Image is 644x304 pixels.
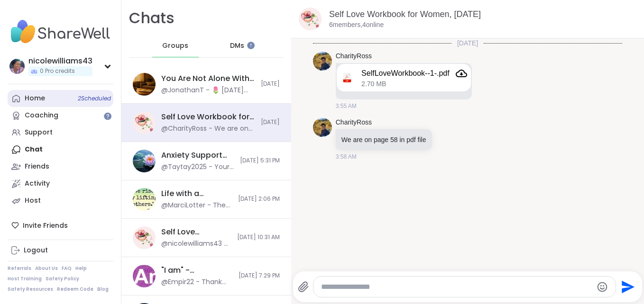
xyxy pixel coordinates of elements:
[8,15,113,48] img: ShareWell Nav Logo
[161,277,233,287] div: @Empir22 - Thank you all so much for letting me be honest and not judging me! 🩷
[75,265,87,272] a: Help
[25,94,45,103] div: Home
[129,8,175,29] h1: Chats
[9,59,25,74] img: nicolewilliams43
[25,111,58,120] div: Coaching
[361,80,386,88] span: 2.70 MB
[361,69,450,78] div: SelfLoveWorkbook--1-.pdf
[162,41,188,51] span: Groups
[35,265,58,272] a: About Us
[62,265,72,272] a: FAQ
[329,9,481,19] a: Self Love Workbook for Women, [DATE]
[336,152,357,161] span: 3:58 AM
[46,276,79,282] a: Safety Policy
[341,135,426,144] p: We are on page 58 in pdf file
[40,67,75,75] span: 0 Pro credits
[8,107,113,124] a: Coaching
[451,38,484,48] span: [DATE]
[24,246,48,255] div: Logout
[133,111,156,134] img: Self Love Workbook for Women, Oct 07
[261,80,280,88] span: [DATE]
[239,272,280,280] span: [DATE] 7:29 PM
[313,118,332,137] img: https://sharewell-space-live.sfo3.digitaloceanspaces.com/user-generated/d0fef3f8-78cb-4349-b608-1...
[97,286,109,293] a: Blog
[25,196,41,206] div: Host
[133,188,156,211] img: Life with a Narcissist, Oct 06
[161,239,231,249] div: @nicolewilliams43 - Brb tech issues
[133,226,156,249] img: Self Love Workbook for Women, Oct 06
[336,118,372,127] a: CharityRoss
[8,175,113,192] a: Activity
[336,102,357,110] span: 3:55 AM
[57,286,93,293] a: Redeem Code
[247,42,255,49] iframe: Spotlight
[133,73,156,96] img: You Are Not Alone With This, Oct 07
[8,265,31,272] a: Referrals
[616,276,637,297] button: Send
[8,124,113,141] a: Support
[28,56,92,66] div: nicolewilliams43
[161,188,232,199] div: Life with a Narcissist, [DATE]
[597,281,608,293] button: Emoji picker
[299,8,322,30] img: Self Love Workbook for Women, Oct 07
[161,201,232,210] div: @MarciLotter - The Let Them Theory by [PERSON_NAME]
[25,128,53,137] div: Support
[8,158,113,175] a: Friends
[104,112,111,120] iframe: Spotlight
[161,162,234,172] div: @Taytay2025 - Your welcome
[25,162,49,171] div: Friends
[329,20,384,30] p: 6 members, 4 online
[261,118,280,126] span: [DATE]
[161,112,255,122] div: Self Love Workbook for Women, [DATE]
[8,217,113,234] div: Invite Friends
[8,242,113,259] a: Logout
[133,150,156,172] img: Anxiety Support Squad- Living with Health Issues, Oct 06
[240,157,280,165] span: [DATE] 5:31 PM
[313,52,332,71] img: https://sharewell-space-live.sfo3.digitaloceanspaces.com/user-generated/d0fef3f8-78cb-4349-b608-1...
[161,124,255,134] div: @CharityRoss - We are on page 58 in pdf file
[336,52,372,61] a: CharityRoss
[8,276,42,282] a: Host Training
[161,86,255,95] div: @JonathanT - 🌷 [DATE] Topic 🌷 What’s a way you’ve learned to be kinder to yourself? Self-kindness...
[321,282,592,292] textarea: Type your message
[78,95,111,102] span: 2 Scheduled
[456,68,467,79] a: Attachment
[238,195,280,203] span: [DATE] 2:06 PM
[8,286,53,293] a: Safety Resources
[8,90,113,107] a: Home2Scheduled
[133,265,156,287] img: "I am" - Reclaiming yourself after emotional abuse, Oct 05
[8,192,113,209] a: Host
[161,265,233,276] div: "I am" - Reclaiming yourself after emotional abuse, [DATE]
[237,233,280,241] span: [DATE] 10:31 AM
[161,73,255,84] div: You Are Not Alone With This, [DATE]
[230,41,244,51] span: DMs
[161,150,234,161] div: Anxiety Support Squad- Living with Health Issues, [DATE]
[25,179,50,188] div: Activity
[161,227,231,237] div: Self Love Workbook for Women, [DATE]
